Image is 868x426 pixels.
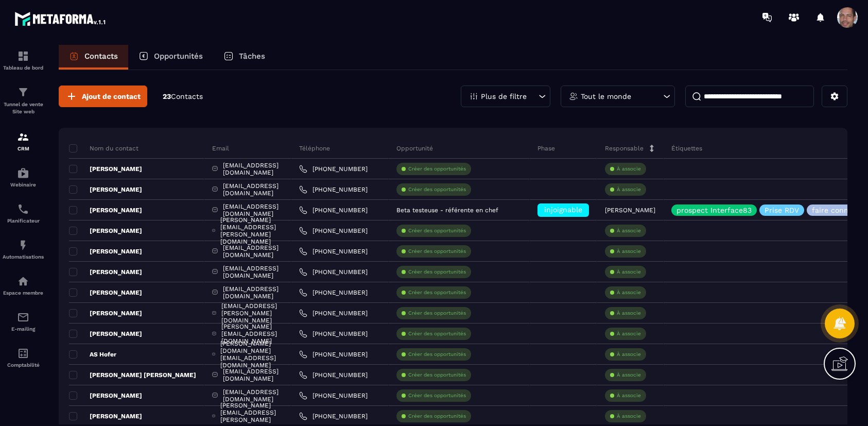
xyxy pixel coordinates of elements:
p: Créer des opportunités [408,186,466,193]
a: automationsautomationsAutomatisations [3,231,44,267]
p: E-mailing [3,326,44,332]
a: [PHONE_NUMBER] [299,330,368,338]
a: [PHONE_NUMBER] [299,350,368,359]
p: À associe [617,268,641,276]
span: Ajout de contact [82,91,141,101]
p: CRM [3,146,44,151]
p: Webinaire [3,182,44,188]
p: 23 [163,92,203,101]
a: formationformationTunnel de vente Site web [3,78,44,123]
a: schedulerschedulerPlanificateur [3,195,44,231]
p: Créer des opportunités [408,289,466,296]
p: Nom du contact [69,144,138,152]
p: À associe [617,351,641,358]
a: Contacts [59,45,128,70]
p: À associe [617,248,641,255]
p: [PERSON_NAME] [69,330,142,338]
p: Tout le monde [581,93,631,100]
p: Créer des opportunités [408,371,466,379]
p: Automatisations [3,254,44,260]
p: À associe [617,330,641,337]
p: [PERSON_NAME] [69,391,142,400]
p: À associe [617,165,641,173]
a: emailemailE-mailing [3,303,44,339]
button: Ajout de contact [59,86,147,107]
a: formationformationCRM [3,123,44,159]
p: Phase [537,144,555,152]
p: Tunnel de vente Site web [3,101,44,115]
p: Créer des opportunités [408,310,466,317]
p: [PERSON_NAME] [69,412,142,420]
p: À associe [617,186,641,193]
p: Créer des opportunités [408,227,466,234]
p: À associe [617,289,641,296]
p: Tableau de bord [3,65,44,71]
p: Opportunité [396,144,433,152]
p: À associe [617,392,641,399]
p: [PERSON_NAME] [69,206,142,214]
p: Créer des opportunités [408,268,466,276]
a: [PHONE_NUMBER] [299,247,368,255]
p: Créer des opportunités [408,392,466,399]
img: formation [17,50,29,62]
p: À associe [617,371,641,379]
p: Tâches [239,52,265,61]
a: automationsautomationsWebinaire [3,159,44,195]
img: formation [17,86,29,98]
p: Créer des opportunités [408,413,466,420]
p: Planificateur [3,218,44,224]
p: Contacts [84,52,118,61]
p: À associe [617,310,641,317]
p: Créer des opportunités [408,330,466,337]
img: scheduler [17,203,29,215]
a: Tâches [213,45,275,70]
p: Créer des opportunités [408,165,466,173]
p: Téléphone [299,144,330,152]
span: injoignable [544,206,582,214]
p: [PERSON_NAME] [69,227,142,235]
img: formation [17,131,29,143]
a: [PHONE_NUMBER] [299,371,368,379]
a: [PHONE_NUMBER] [299,391,368,400]
p: Créer des opportunités [408,248,466,255]
img: accountant [17,347,29,360]
p: À associe [617,413,641,420]
span: Contacts [171,92,203,100]
a: [PHONE_NUMBER] [299,165,368,173]
p: Plus de filtre [481,93,527,100]
a: [PHONE_NUMBER] [299,185,368,194]
p: Responsable [605,144,644,152]
a: formationformationTableau de bord [3,42,44,78]
a: [PHONE_NUMBER] [299,288,368,297]
img: automations [17,167,29,179]
p: [PERSON_NAME] [69,247,142,255]
a: automationsautomationsEspace membre [3,267,44,303]
p: [PERSON_NAME] [PERSON_NAME] [69,371,196,379]
p: AS Hofer [69,350,116,359]
p: Comptabilité [3,362,44,368]
img: automations [17,275,29,287]
img: logo [14,9,107,28]
img: automations [17,239,29,251]
a: [PHONE_NUMBER] [299,227,368,235]
p: Espace membre [3,290,44,296]
a: [PHONE_NUMBER] [299,206,368,214]
p: [PERSON_NAME] [69,309,142,317]
a: [PHONE_NUMBER] [299,412,368,420]
p: À associe [617,227,641,234]
p: Étiquettes [671,144,702,152]
p: Créer des opportunités [408,351,466,358]
img: email [17,311,29,323]
p: [PERSON_NAME] [69,165,142,173]
p: Beta testeuse - référente en chef [396,207,498,214]
p: Email [212,144,229,152]
a: [PHONE_NUMBER] [299,268,368,276]
a: [PHONE_NUMBER] [299,309,368,317]
p: [PERSON_NAME] [69,185,142,194]
a: accountantaccountantComptabilité [3,339,44,376]
p: [PERSON_NAME] [69,288,142,297]
p: prospect Interface83 [676,207,752,214]
p: [PERSON_NAME] [69,268,142,276]
p: Prise RDV [765,207,799,214]
p: [PERSON_NAME] [605,207,655,214]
